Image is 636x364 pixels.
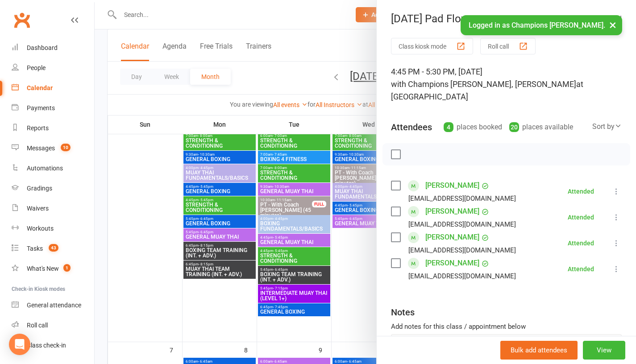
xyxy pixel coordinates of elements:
div: Roll call [27,322,48,329]
span: Logged in as Champions [PERSON_NAME]. [469,21,605,29]
div: Workouts [27,225,54,232]
div: [EMAIL_ADDRESS][DOMAIN_NAME] [408,244,516,256]
a: General attendance kiosk mode [12,295,94,315]
a: Dashboard [12,38,94,58]
span: 1 [63,264,71,272]
div: Gradings [27,185,52,192]
a: Waivers [12,199,94,219]
a: [PERSON_NAME] [425,204,479,219]
a: What's New1 [12,259,94,279]
div: Calendar [27,84,53,91]
a: Class kiosk mode [12,335,94,356]
div: Attended [568,214,594,220]
a: Messages 10 [12,138,94,158]
a: Automations [12,158,94,178]
a: Reports [12,118,94,138]
a: Roll call [12,315,94,335]
a: Tasks 43 [12,239,94,259]
div: Attendees [391,121,432,133]
div: Payments [27,104,55,112]
div: Tasks [27,245,43,252]
a: [PERSON_NAME] [425,178,479,193]
div: Dashboard [27,44,58,51]
a: People [12,58,94,78]
div: 4:45 PM - 5:30 PM, [DATE] [391,66,622,103]
div: What's New [27,265,59,272]
div: places available [509,121,573,133]
div: Attended [568,266,594,272]
div: 4 [444,122,453,132]
div: places booked [444,121,502,133]
a: Gradings [12,178,94,199]
a: Workouts [12,219,94,239]
div: Messages [27,145,55,152]
div: Attended [568,240,594,246]
div: Sort by [592,121,622,132]
div: Add notes for this class / appointment below [391,321,622,332]
a: [PERSON_NAME] [425,256,479,270]
div: 20 [509,122,519,132]
a: Payments [12,98,94,118]
div: Reports [27,124,49,132]
a: Clubworx [11,9,33,31]
div: [DATE] Pad Flow [377,12,636,25]
span: with Champions [PERSON_NAME], [PERSON_NAME] [391,79,576,89]
div: Automations [27,165,63,172]
div: General attendance [27,302,81,309]
div: Notes [391,306,415,318]
button: Bulk add attendees [500,341,578,360]
div: [EMAIL_ADDRESS][DOMAIN_NAME] [408,219,516,230]
button: Class kiosk mode [391,38,473,54]
div: [EMAIL_ADDRESS][DOMAIN_NAME] [408,270,516,282]
button: View [583,341,625,360]
button: Roll call [480,38,536,54]
div: Attended [568,188,594,194]
div: Class check-in [27,342,66,349]
span: 43 [49,244,58,252]
span: 10 [61,144,71,151]
div: Open Intercom Messenger [9,334,30,355]
button: × [605,15,621,34]
div: People [27,64,46,71]
a: [PERSON_NAME] [425,230,479,244]
div: Waivers [27,205,49,212]
a: Calendar [12,78,94,98]
div: [EMAIL_ADDRESS][DOMAIN_NAME] [408,193,516,204]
